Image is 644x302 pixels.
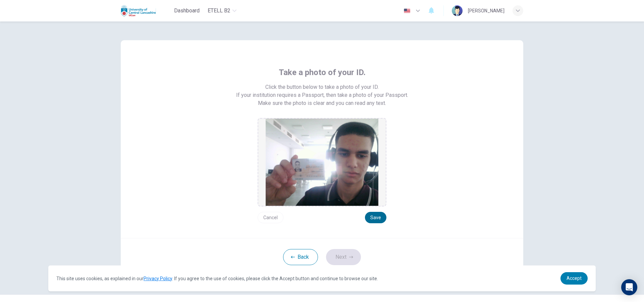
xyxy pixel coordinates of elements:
span: Make sure the photo is clear and you can read any text. [258,99,386,107]
button: Cancel [258,212,283,223]
a: dismiss cookie message [560,272,588,285]
a: Privacy Policy [144,276,172,281]
img: en [403,8,411,13]
span: eTELL B2 [208,7,230,15]
span: Dashboard [174,7,200,15]
div: cookieconsent [48,265,596,291]
button: Save [365,212,386,223]
button: eTELL B2 [205,5,239,17]
img: Uclan logo [121,4,156,17]
span: Take a photo of your ID. [279,67,366,78]
span: Click the button below to take a photo of your ID. If your institution requires a Passport, then ... [236,83,408,99]
img: Profile picture [452,5,463,16]
span: Accept [567,276,582,281]
img: preview screemshot [266,119,378,206]
button: Back [283,249,318,265]
div: Open Intercom Messenger [621,279,637,295]
a: Uclan logo [121,4,171,17]
span: This site uses cookies, as explained in our . If you agree to the use of cookies, please click th... [56,276,378,281]
div: [PERSON_NAME] [468,7,504,15]
button: Dashboard [171,5,202,17]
